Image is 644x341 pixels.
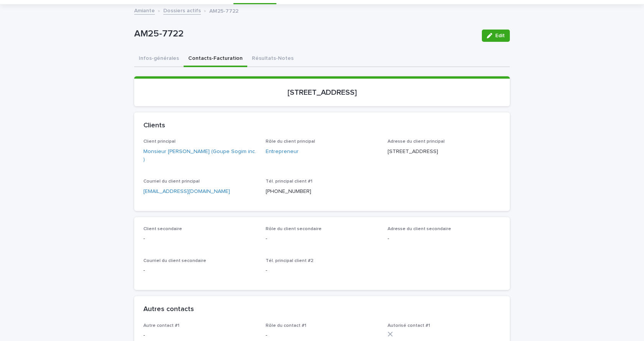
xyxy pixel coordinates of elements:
p: - [266,267,379,275]
span: Adresse du client principal [388,139,445,144]
span: Courriel du client secondaire [143,259,206,263]
p: - [143,267,256,275]
button: Contacts-Facturation [184,51,247,67]
span: Adresse du client secondaire [388,227,451,231]
button: Infos-générales [134,51,184,67]
h2: Clients [143,122,165,130]
p: - [388,235,501,243]
p: AM25-7722 [209,6,238,15]
span: Tél. principal client #2 [266,259,314,263]
a: Amiante [134,6,155,15]
span: Autorisé contact #1 [388,323,430,328]
a: Dossiers actifs [163,6,201,15]
p: [STREET_ADDRESS] [388,148,501,156]
span: Tél. principal client #1 [266,179,312,184]
p: [STREET_ADDRESS] [143,88,501,97]
p: - [143,235,256,243]
p: - [143,331,256,339]
a: [EMAIL_ADDRESS][DOMAIN_NAME] [143,189,230,194]
h2: Autres contacts [143,305,194,314]
span: Rôle du contact #1 [266,323,306,328]
button: Résultats-Notes [247,51,298,67]
p: - [266,235,379,243]
p: [PHONE_NUMBER] [266,188,379,196]
span: Client secondaire [143,227,182,231]
button: Edit [482,30,510,42]
a: Monsieur [PERSON_NAME] (Goupe Sogim inc. ) [143,148,256,164]
span: Client principal [143,139,176,144]
span: Edit [495,33,505,38]
a: Entrepreneur [266,148,299,156]
p: - [266,331,379,339]
span: Courriel du client principal [143,179,200,184]
p: AM25-7722 [134,28,476,40]
span: Rôle du client secondaire [266,227,322,231]
span: Autre contact #1 [143,323,179,328]
span: Rôle du client principal [266,139,315,144]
